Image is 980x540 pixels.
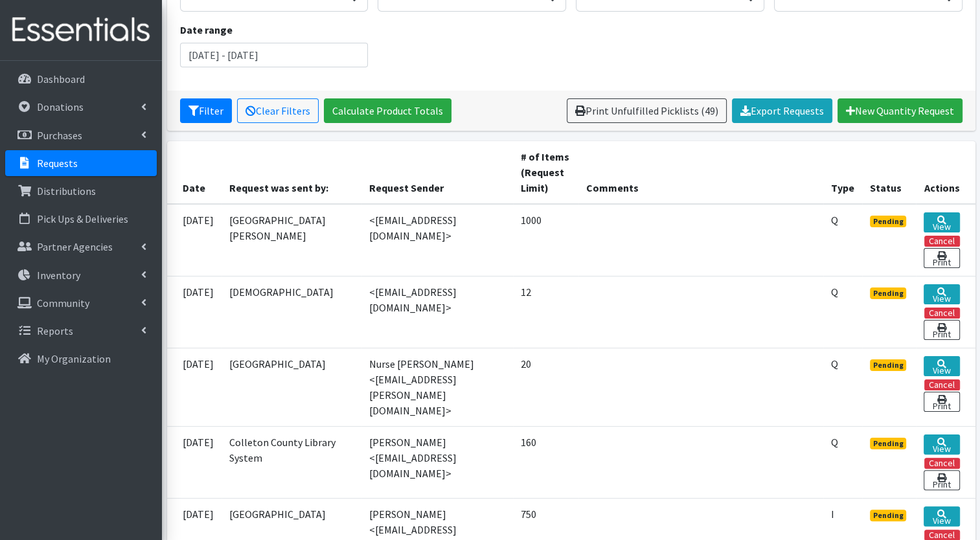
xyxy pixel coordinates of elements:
span: Pending [870,287,907,299]
th: Status [862,141,917,204]
a: Community [5,290,157,316]
abbr: Quantity [831,214,838,227]
p: Partner Agencies [37,240,113,253]
p: My Organization [37,352,111,365]
p: Donations [37,100,84,113]
button: Filter [180,98,232,123]
td: Colleton County Library System [222,426,361,498]
button: Cancel [924,236,960,247]
a: New Quantity Request [838,98,963,123]
abbr: Quantity [831,286,838,298]
a: Print Unfulfilled Picklists (49) [567,98,727,123]
button: Cancel [924,458,960,469]
a: Calculate Product Totals [324,98,451,123]
a: Donations [5,94,157,120]
abbr: Individual [831,508,834,521]
span: Pending [870,510,907,521]
p: Reports [37,324,73,337]
td: [GEOGRAPHIC_DATA][PERSON_NAME] [222,204,361,276]
a: View [924,434,959,455]
label: Date range [180,22,233,38]
p: Purchases [37,129,82,142]
p: Distributions [37,185,96,197]
a: Inventory [5,262,157,288]
span: Pending [870,216,907,227]
button: Cancel [924,308,960,319]
td: [DEMOGRAPHIC_DATA] [222,276,361,348]
td: [PERSON_NAME] <[EMAIL_ADDRESS][DOMAIN_NAME]> [361,426,514,498]
input: January 1, 2011 - December 31, 2011 [180,43,369,67]
td: <[EMAIL_ADDRESS][DOMAIN_NAME]> [361,204,514,276]
th: Request Sender [361,141,514,204]
th: Comments [578,141,823,204]
a: Reports [5,318,157,344]
a: Export Requests [732,98,832,123]
a: Purchases [5,122,157,148]
th: Actions [916,141,975,204]
a: View [924,212,959,232]
td: <[EMAIL_ADDRESS][DOMAIN_NAME]> [361,276,514,348]
a: View [924,284,959,304]
a: View [924,356,959,376]
td: 1000 [513,204,578,276]
td: [DATE] [167,204,222,276]
th: # of Items (Request Limit) [513,141,578,204]
a: Partner Agencies [5,234,157,260]
p: Requests [37,157,78,170]
td: [DATE] [167,276,222,348]
a: Requests [5,150,157,176]
p: Dashboard [37,73,85,85]
td: Nurse [PERSON_NAME] <[EMAIL_ADDRESS][PERSON_NAME][DOMAIN_NAME]> [361,348,514,426]
abbr: Quantity [831,436,838,449]
a: Dashboard [5,66,157,92]
a: Pick Ups & Deliveries [5,206,157,232]
a: Print [924,320,959,340]
td: 12 [513,276,578,348]
p: Pick Ups & Deliveries [37,212,128,225]
a: Print [924,392,959,412]
img: HumanEssentials [5,8,157,52]
a: Print [924,248,959,268]
a: Distributions [5,178,157,204]
td: 20 [513,348,578,426]
abbr: Quantity [831,357,838,370]
th: Date [167,141,222,204]
th: Request was sent by: [222,141,361,204]
button: Cancel [924,379,960,390]
span: Pending [870,438,907,449]
td: [DATE] [167,426,222,498]
p: Inventory [37,269,80,282]
a: View [924,506,959,526]
td: [GEOGRAPHIC_DATA] [222,348,361,426]
td: [DATE] [167,348,222,426]
span: Pending [870,359,907,371]
a: My Organization [5,346,157,372]
a: Clear Filters [237,98,319,123]
a: Print [924,470,959,490]
th: Type [823,141,862,204]
p: Community [37,297,89,309]
td: 160 [513,426,578,498]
